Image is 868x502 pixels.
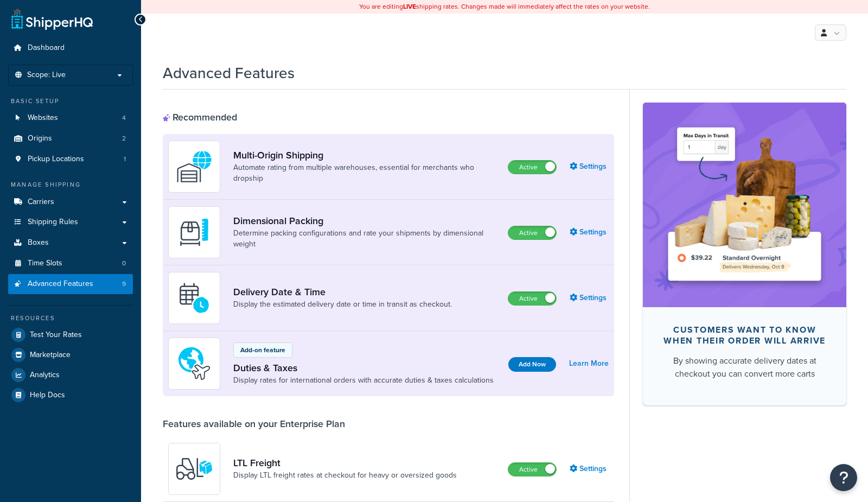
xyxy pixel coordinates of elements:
a: Analytics [8,365,133,385]
img: gfkeb5ejjkALwAAAABJRU5ErkJggg== [175,279,213,317]
a: Multi-Origin Shipping [233,149,499,161]
a: Display rates for international orders with accurate duties & taxes calculations [233,375,494,386]
a: Carriers [8,192,133,212]
a: LTL Freight [233,457,457,469]
a: Websites4 [8,108,133,128]
a: Automate rating from multiple warehouses, essential for merchants who dropship [233,162,499,184]
span: 4 [122,113,126,123]
a: Settings [570,159,609,174]
span: Time Slots [28,259,62,268]
span: Origins [28,134,52,143]
a: Duties & Taxes [233,362,494,374]
div: Basic Setup [8,97,133,106]
a: Shipping Rules [8,212,133,232]
a: Advanced Features9 [8,274,133,294]
span: Shipping Rules [28,218,78,227]
a: Delivery Date & Time [233,286,452,298]
a: Settings [570,461,609,476]
span: 9 [122,279,126,289]
span: Pickup Locations [28,155,84,164]
span: Websites [28,113,58,123]
p: Add-on feature [240,345,285,355]
img: icon-duo-feat-landed-cost-7136b061.png [175,345,213,383]
a: Help Docs [8,385,133,405]
span: Advanced Features [28,279,93,289]
a: Test Your Rates [8,325,133,345]
b: LIVE [403,2,416,11]
li: Advanced Features [8,274,133,294]
div: Resources [8,314,133,323]
a: Determine packing configurations and rate your shipments by dimensional weight [233,228,499,250]
span: 2 [122,134,126,143]
div: Manage Shipping [8,180,133,189]
div: Customers want to know when their order will arrive [660,325,829,346]
span: 0 [122,259,126,268]
span: Test Your Rates [30,331,82,340]
li: Origins [8,129,133,149]
label: Active [508,161,556,174]
div: Features available on your Enterprise Plan [163,418,345,430]
a: Learn More [569,356,609,371]
span: Marketplace [30,351,71,360]
li: Pickup Locations [8,149,133,169]
span: Analytics [30,371,60,380]
a: Boxes [8,233,133,253]
a: Settings [570,290,609,306]
a: Settings [570,225,609,240]
a: Pickup Locations1 [8,149,133,169]
label: Active [508,226,556,239]
button: Add Now [508,357,556,372]
label: Active [508,292,556,305]
span: 1 [124,155,126,164]
a: Display LTL freight rates at checkout for heavy or oversized goods [233,470,457,481]
span: Scope: Live [27,71,66,80]
label: Active [508,463,556,476]
a: Dimensional Packing [233,215,499,227]
li: Time Slots [8,253,133,274]
div: By showing accurate delivery dates at checkout you can convert more carts [660,354,829,380]
img: DTVBYsAAAAAASUVORK5CYII= [175,213,213,251]
a: Display the estimated delivery date or time in transit as checkout. [233,299,452,310]
span: Help Docs [30,391,65,400]
li: Websites [8,108,133,128]
span: Carriers [28,198,54,207]
span: Boxes [28,238,49,247]
a: Marketplace [8,345,133,365]
button: Open Resource Center [830,464,857,491]
span: Dashboard [28,43,65,53]
img: y79ZsPf0fXUFUhFXDzUgf+ktZg5F2+ohG75+v3d2s1D9TjoU8PiyCIluIjV41seZevKCRuEjTPPOKHJsQcmKCXGdfprl3L4q7... [175,450,213,488]
a: Time Slots0 [8,253,133,274]
img: feature-image-ddt-36eae7f7280da8017bfb280eaccd9c446f90b1fe08728e4019434db127062ab4.png [659,119,830,290]
img: WatD5o0RtDAAAAAElFTkSuQmCC [175,148,213,186]
h1: Advanced Features [163,62,295,84]
div: Recommended [163,111,237,123]
a: Origins2 [8,129,133,149]
a: Dashboard [8,38,133,58]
